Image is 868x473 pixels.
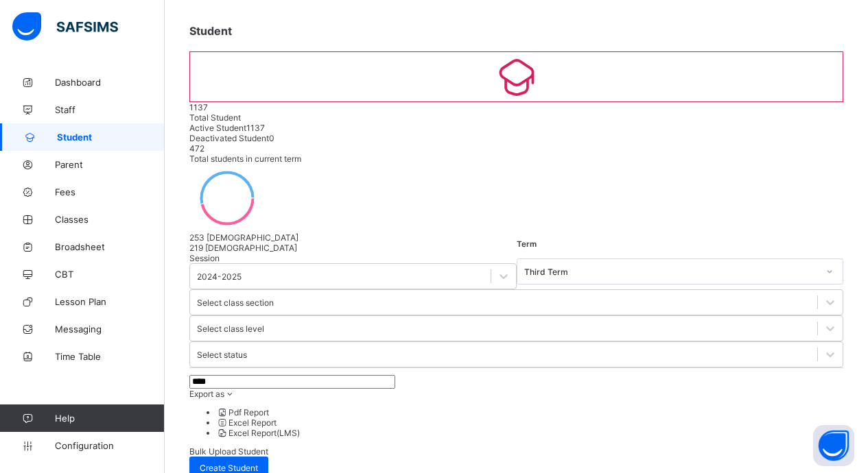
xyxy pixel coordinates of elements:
span: Term [517,239,537,249]
div: Third Term [524,266,819,276]
span: Staff [55,104,165,115]
span: Fees [55,186,165,197]
div: Select status [197,350,247,360]
span: Time Table [55,351,165,362]
span: Messaging [55,324,165,335]
span: Create Student [200,463,258,473]
span: Classes [55,214,165,225]
span: Parent [55,159,165,170]
span: Student [57,132,165,143]
span: Deactivated Student [189,133,269,143]
span: Bulk Upload Student [189,446,268,457]
span: 1137 [246,123,265,133]
span: CBT [55,269,165,280]
span: Help [55,413,164,424]
span: [DEMOGRAPHIC_DATA] [205,243,297,253]
span: Dashboard [55,77,165,88]
button: Open asap [813,425,854,466]
span: Total students in current term [189,154,301,164]
span: Export as [189,389,224,399]
span: Session [189,253,220,263]
span: [DEMOGRAPHIC_DATA] [207,232,298,243]
li: dropdown-list-item-null-1 [217,417,843,428]
span: 219 [189,243,203,253]
img: safsims [12,12,118,41]
span: Student [189,24,232,38]
span: 1137 [189,102,208,112]
div: Select class section [197,298,274,308]
span: Broadsheet [55,241,165,252]
span: 0 [269,133,274,143]
span: Lesson Plan [55,296,165,307]
span: 253 [189,232,204,243]
div: Total Student [189,112,843,123]
span: Configuration [55,440,164,451]
li: dropdown-list-item-null-2 [217,428,843,438]
span: 472 [189,143,204,154]
div: 2024-2025 [197,271,242,282]
li: dropdown-list-item-null-0 [217,407,843,417]
span: Active Student [189,123,246,133]
div: Select class level [197,324,264,334]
